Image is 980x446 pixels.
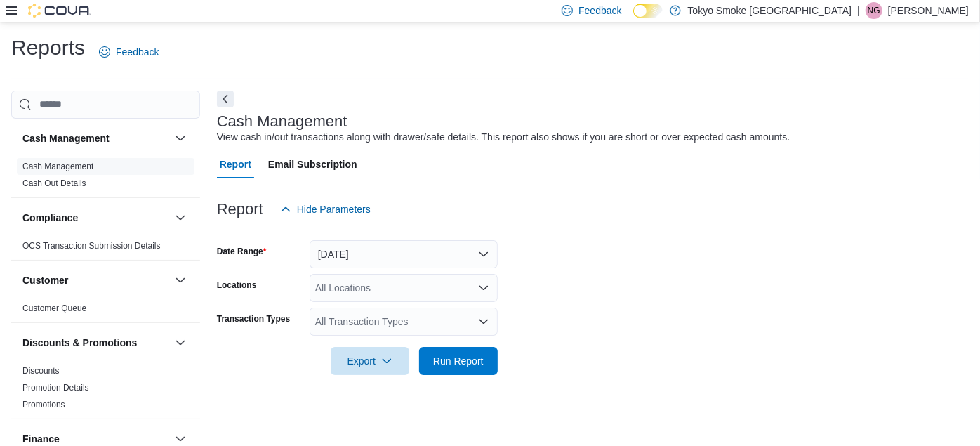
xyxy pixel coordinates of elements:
[217,130,790,145] div: View cash in/out transactions along with drawer/safe details. This report also shows if you are s...
[172,130,189,147] button: Cash Management
[868,2,880,19] span: NG
[22,178,86,189] span: Cash Out Details
[22,399,65,410] span: Promotions
[22,241,161,251] a: OCS Transaction Submission Details
[22,273,68,287] h3: Customer
[172,209,189,226] button: Compliance
[217,113,347,130] h3: Cash Management
[11,362,200,419] div: Discounts & Promotions
[93,38,164,66] a: Feedback
[22,366,60,376] a: Discounts
[22,336,169,350] button: Discounts & Promotions
[11,237,200,260] div: Compliance
[478,282,489,294] button: Open list of options
[22,383,89,393] a: Promotion Details
[22,161,93,172] span: Cash Management
[268,150,357,178] span: Email Subscription
[22,303,86,314] span: Customer Queue
[22,211,78,225] h3: Compliance
[857,2,860,19] p: |
[217,201,263,218] h3: Report
[22,382,89,393] span: Promotion Details
[217,91,234,107] button: Next
[633,4,663,18] input: Dark Mode
[578,4,621,18] span: Feedback
[28,4,91,18] img: Cova
[11,34,85,62] h1: Reports
[22,273,169,287] button: Customer
[310,240,498,268] button: [DATE]
[688,2,852,19] p: Tokyo Smoke [GEOGRAPHIC_DATA]
[22,365,60,376] span: Discounts
[172,272,189,289] button: Customer
[22,400,65,409] a: Promotions
[339,347,401,375] span: Export
[22,432,169,446] button: Finance
[633,18,634,19] span: Dark Mode
[11,300,200,322] div: Customer
[22,240,161,251] span: OCS Transaction Submission Details
[11,158,200,197] div: Cash Management
[297,202,371,216] span: Hide Parameters
[220,150,251,178] span: Report
[22,432,60,446] h3: Finance
[172,334,189,351] button: Discounts & Promotions
[116,45,159,59] span: Feedback
[22,178,86,188] a: Cash Out Details
[274,195,376,223] button: Hide Parameters
[217,246,267,257] label: Date Range
[22,162,93,171] a: Cash Management
[478,316,489,327] button: Open list of options
[866,2,882,19] div: Nadine Guindon
[419,347,498,375] button: Run Report
[217,280,257,291] label: Locations
[22,336,137,350] h3: Discounts & Promotions
[888,2,969,19] p: [PERSON_NAME]
[22,211,169,225] button: Compliance
[22,131,169,145] button: Cash Management
[433,354,484,368] span: Run Report
[22,131,110,145] h3: Cash Management
[217,313,290,324] label: Transaction Types
[331,347,409,375] button: Export
[22,303,86,313] a: Customer Queue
